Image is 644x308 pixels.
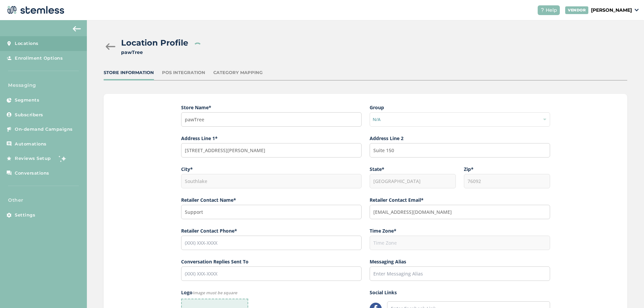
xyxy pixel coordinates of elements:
[610,276,644,308] iframe: Chat Widget
[370,289,550,296] label: Social Links
[181,227,362,234] label: Retailer Contact Phone*
[370,143,550,158] input: Enter Address Line 2
[181,135,362,142] label: Address Line 1*
[370,258,550,265] label: Messaging Alias
[591,7,632,14] p: [PERSON_NAME]
[73,26,81,32] img: icon-arrow-back-accent-c549486e.svg
[540,8,544,12] img: icon-help-white-03924b79.svg
[15,40,39,47] span: Locations
[5,3,64,17] img: logo-dark-0685b13c.svg
[181,266,362,281] input: (XXX) XXX-XXXX
[565,6,588,14] div: VENDOR
[213,69,263,76] div: Category Mapping
[370,266,550,281] input: Enter Messaging Alias
[15,55,63,62] span: Enrollment Options
[370,104,550,111] label: Group
[56,152,69,165] img: glitter-stars-b7820f95.gif
[104,69,154,76] div: Store Information
[181,166,362,173] label: City
[181,112,362,127] input: Enter Store Name
[181,196,362,203] label: Retailer Contact Name
[15,155,51,162] span: Reviews Setup
[162,69,205,76] div: POS Integration
[370,227,550,234] label: Time Zone
[15,112,43,118] span: Subscribers
[546,7,557,14] span: Help
[370,166,456,173] label: State
[181,289,362,296] label: Logo
[635,9,639,11] img: icon_down-arrow-small-66adaf34.svg
[181,205,362,219] input: Enter Contact Name
[370,196,550,203] label: Retailer Contact Email
[121,49,188,56] div: pawTree
[181,236,362,250] input: (XXX) XXX-XXXX
[181,258,362,265] label: Conversation Replies Sent To
[370,135,550,142] label: Address Line 2
[464,166,550,173] label: Zip
[370,205,550,219] input: Enter Contact Email
[15,170,49,177] span: Conversations
[15,126,73,133] span: On-demand Campaigns
[15,212,35,219] span: Settings
[181,104,362,111] label: Store Name
[121,37,188,49] h2: Location Profile
[15,141,47,147] span: Automations
[193,290,237,296] span: Image must be square
[15,97,39,104] span: Segments
[181,143,362,158] input: Start typing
